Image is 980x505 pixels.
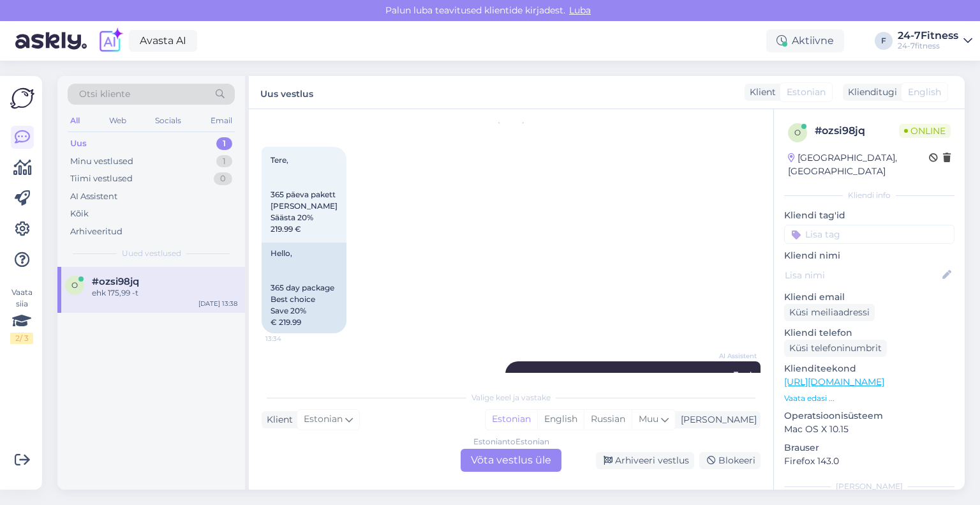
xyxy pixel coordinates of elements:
div: Kõik [70,207,89,220]
div: [GEOGRAPHIC_DATA], [GEOGRAPHIC_DATA] [788,151,929,178]
div: [PERSON_NAME] [676,413,757,426]
div: Email [208,112,235,129]
div: Arhiveeri vestlus [596,452,694,469]
div: Klient [745,86,776,99]
p: Operatsioonisüsteem [784,409,954,423]
div: AI Assistent [70,190,117,203]
a: [URL][DOMAIN_NAME] [784,376,884,388]
div: Klient [262,413,293,426]
span: Tere, 365 päeva pakett [PERSON_NAME] Säästa 20% 219.99 € [271,155,338,234]
div: Russian [584,410,632,429]
div: 1 [216,155,232,168]
div: Võta vestlus üle [461,449,561,472]
div: Küsi meiliaadressi [784,304,875,321]
div: Arhiveeritud [70,225,122,238]
span: Online [899,124,951,138]
img: explore-ai [97,27,124,54]
a: Avasta AI [129,30,197,52]
div: Valige keel ja vastake [262,392,761,403]
input: Lisa nimi [785,268,940,282]
div: Socials [152,112,184,129]
p: Brauser [784,441,954,455]
span: Luba [565,4,595,16]
div: Minu vestlused [70,155,133,168]
a: 24-7Fitness24-7fitness [898,31,972,51]
span: AI Assistent [709,351,757,361]
span: Uued vestlused [122,248,181,259]
span: o [794,128,801,137]
img: Askly Logo [10,86,34,110]
div: 0 [214,172,232,185]
p: Kliendi telefon [784,326,954,340]
div: 24-7fitness [898,41,958,51]
p: Vaata edasi ... [784,393,954,404]
span: o [71,280,78,290]
label: Uus vestlus [260,84,313,101]
div: 24-7Fitness [898,31,958,41]
div: English [537,410,584,429]
div: Klienditugi [843,86,897,99]
span: Otsi kliente [79,87,130,101]
span: #ozsi98jq [92,276,139,287]
div: Blokeeri [699,452,761,469]
p: Kliendi nimi [784,249,954,262]
p: Mac OS X 10.15 [784,423,954,436]
span: Estonian [304,412,343,426]
div: # ozsi98jq [815,123,899,139]
p: Klienditeekond [784,362,954,375]
div: ehk 175,99 -t [92,287,237,299]
div: Kliendi info [784,190,954,201]
div: Vaata siia [10,287,33,344]
span: Estonian [787,86,826,99]
div: Estonian [486,410,537,429]
div: 2 / 3 [10,333,33,344]
div: 1 [216,137,232,150]
div: Hello, 365 day package Best choice Save 20% € 219.99 [262,243,346,333]
div: [PERSON_NAME] [784,481,954,492]
div: [DATE] 13:38 [198,299,237,308]
div: Web [107,112,129,129]
span: Muu [639,413,658,425]
div: Küsi telefoninumbrit [784,340,887,357]
input: Lisa tag [784,225,954,244]
div: Estonian to Estonian [473,436,549,448]
span: 13:34 [265,334,313,343]
div: F [875,32,893,50]
span: English [908,86,941,99]
p: Kliendi email [784,290,954,304]
p: Firefox 143.0 [784,455,954,468]
p: Kliendi tag'id [784,209,954,222]
div: All [68,112,82,129]
div: Uus [70,137,87,150]
div: Tiimi vestlused [70,172,133,185]
div: Aktiivne [766,29,844,52]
